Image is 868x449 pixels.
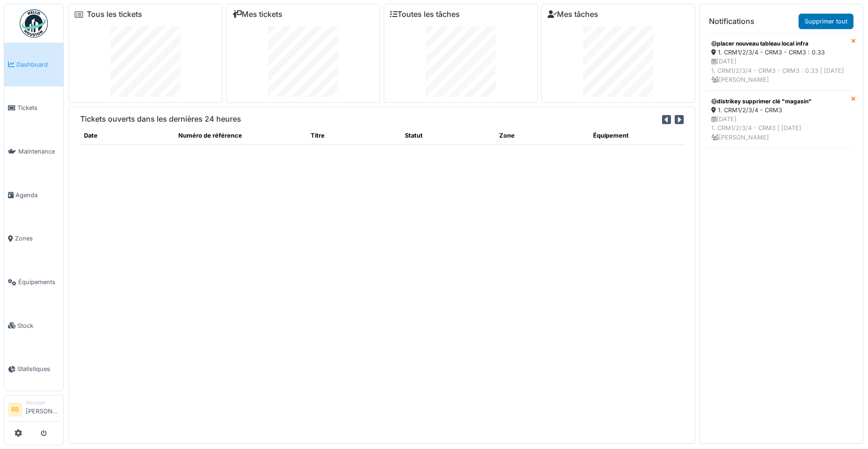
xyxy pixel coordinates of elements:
[711,48,845,57] div: 1. CRM1/2/3/4 - CRM3 - CRM3 : 0.33
[175,127,307,144] th: Numéro de référence
[709,17,754,26] h6: Notifications
[4,260,63,304] a: Équipements
[495,127,590,144] th: Zone
[87,10,142,19] a: Tous les tickets
[4,173,63,217] a: Agenda
[705,33,851,91] a: placer nouveau tableau local infra 1. CRM1/2/3/4 - CRM3 - CRM3 : 0.33 [DATE]1. CRM1/2/3/4 - CRM3 ...
[17,364,60,373] span: Statistiques
[711,39,845,48] div: placer nouveau tableau local infra
[26,399,60,419] li: [PERSON_NAME]
[8,399,60,422] a: BB Manager[PERSON_NAME]
[80,115,241,124] h6: Tickets ouverts dans les dernières 24 heures
[401,127,495,144] th: Statut
[17,103,60,112] span: Tickets
[390,10,460,19] a: Toutes les tâches
[4,130,63,173] a: Maintenance
[589,127,684,144] th: Équipement
[711,97,845,106] div: distrikey supprimer clé "magasin"
[4,86,63,130] a: Tickets
[8,403,22,417] li: BB
[18,147,60,156] span: Maintenance
[548,10,598,19] a: Mes tâches
[20,9,48,38] img: Badge_color-CXgf-gQk.svg
[4,217,63,261] a: Zones
[4,43,63,86] a: Dashboard
[705,91,851,148] a: distrikey supprimer clé "magasin" 1. CRM1/2/3/4 - CRM3 [DATE]1. CRM1/2/3/4 - CRM3 | [DATE] [PERSO...
[4,304,63,348] a: Stock
[307,127,401,144] th: Titre
[232,10,282,19] a: Mes tickets
[4,348,63,391] a: Statistiques
[15,191,60,200] span: Agenda
[18,278,60,286] span: Équipements
[711,57,845,84] div: [DATE] 1. CRM1/2/3/4 - CRM3 - CRM3 : 0.33 | [DATE] [PERSON_NAME]
[80,127,175,144] th: Date
[711,106,845,115] div: 1. CRM1/2/3/4 - CRM3
[799,14,853,29] a: Supprimer tout
[17,321,60,330] span: Stock
[26,399,60,406] div: Manager
[15,234,60,243] span: Zones
[711,115,845,142] div: [DATE] 1. CRM1/2/3/4 - CRM3 | [DATE] [PERSON_NAME]
[16,60,60,69] span: Dashboard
